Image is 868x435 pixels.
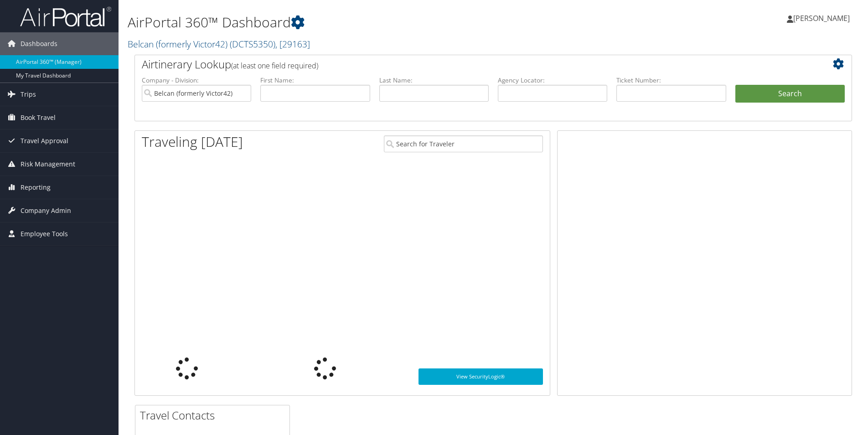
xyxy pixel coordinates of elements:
[275,38,310,50] span: , [ 29163 ]
[21,176,51,199] span: Reporting
[379,76,489,85] label: Last Name:
[21,32,57,55] span: Dashboards
[21,153,75,176] span: Risk Management
[787,5,859,32] a: [PERSON_NAME]
[140,408,289,423] h2: Travel Contacts
[128,38,310,50] a: Belcan (formerly Victor42)
[142,132,243,151] h1: Traveling [DATE]
[21,129,68,152] span: Travel Approval
[128,13,615,32] h1: AirPortal 360™ Dashboard
[142,57,785,72] h2: Airtinerary Lookup
[793,13,850,23] span: [PERSON_NAME]
[498,76,607,85] label: Agency Locator:
[21,106,56,129] span: Book Travel
[735,85,845,103] button: Search
[616,76,726,85] label: Ticket Number:
[21,199,71,222] span: Company Admin
[20,6,111,27] img: airportal-logo.png
[231,61,318,71] span: (at least one field required)
[142,76,251,85] label: Company - Division:
[418,368,543,385] a: View SecurityLogic®
[384,135,543,152] input: Search for Traveler
[260,76,370,85] label: First Name:
[230,38,275,50] span: ( DCTS5350 )
[21,83,36,106] span: Trips
[21,223,68,245] span: Employee Tools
